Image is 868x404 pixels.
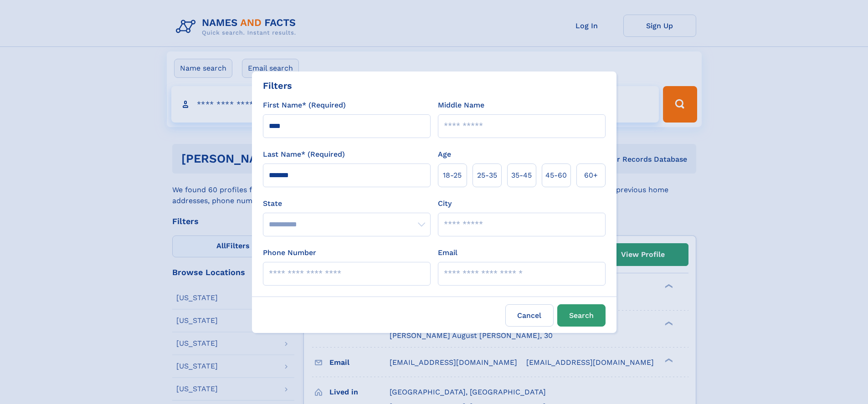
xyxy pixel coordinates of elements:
label: First Name* (Required) [263,100,346,111]
span: 18‑25 [443,170,462,181]
label: Age [438,149,451,160]
label: Middle Name [438,100,484,111]
div: Filters [263,79,292,92]
label: Cancel [505,304,554,327]
span: 60+ [584,170,598,181]
span: 35‑45 [511,170,532,181]
button: Search [557,304,606,327]
span: 25‑35 [477,170,497,181]
label: State [263,198,431,209]
label: City [438,198,452,209]
label: Email [438,247,457,258]
span: 45‑60 [545,170,567,181]
label: Last Name* (Required) [263,149,345,160]
label: Phone Number [263,247,316,258]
